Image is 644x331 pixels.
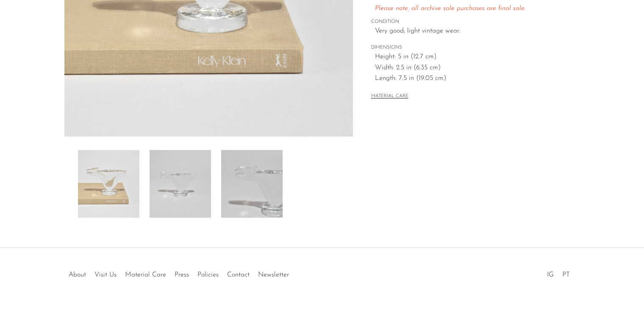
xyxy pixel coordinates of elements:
[562,271,570,278] a: PT
[78,150,139,218] img: Angular Glass Sculpture
[371,44,562,52] span: DIMENSIONS
[375,63,562,74] span: Width: 2.5 in (6.35 cm)
[69,271,86,278] a: About
[371,18,562,26] span: CONDITION
[197,271,219,278] a: Policies
[64,265,293,281] ul: Quick links
[375,5,526,12] em: Please note, all archive sale purchases are final sale.
[227,271,250,278] a: Contact
[375,26,562,37] span: Very good; light vintage wear.
[375,73,562,84] span: Length: 7.5 in (19.05 cm)
[150,150,211,218] img: Angular Glass Sculpture
[221,150,283,218] img: Angular Glass Sculpture
[375,52,562,63] span: Height: 5 in (12.7 cm)
[547,271,554,278] a: IG
[94,271,117,278] a: Visit Us
[175,271,189,278] a: Press
[371,93,408,100] button: MATERIAL CARE
[543,265,574,281] ul: Social Medias
[125,271,166,278] a: Material Care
